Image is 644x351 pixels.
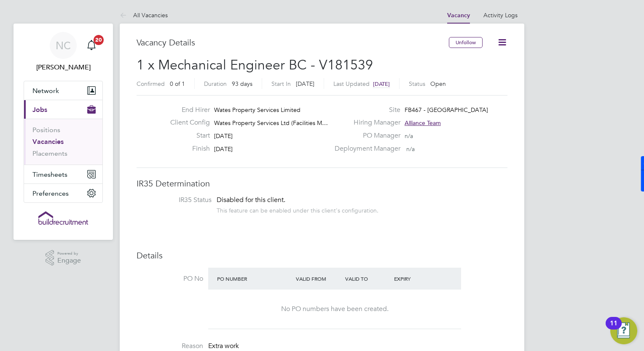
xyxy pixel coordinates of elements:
label: IR35 Status [145,196,212,205]
label: Duration [204,80,227,88]
label: End Hirer [164,106,210,114]
img: buildrec-logo-retina.png [38,211,88,225]
h3: Vacancy Details [137,37,449,48]
span: [DATE] [214,132,233,140]
span: 1 x Mechanical Engineer BC - V181539 [137,57,373,73]
span: Timesheets [32,170,67,178]
label: Client Config [164,118,210,127]
h3: Details [137,250,507,261]
span: Open [430,80,446,88]
div: Valid From [294,271,343,286]
span: 20 [94,35,104,45]
div: PO Number [215,271,294,286]
a: All Vacancies [120,11,168,19]
span: n/a [405,132,413,140]
span: FB467 - [GEOGRAPHIC_DATA] [405,106,488,114]
span: Wates Property Services Limited [214,106,301,114]
a: Powered byEngage [46,250,81,266]
a: Placements [32,149,67,157]
label: Last Updated [333,80,370,88]
label: Confirmed [137,80,165,88]
span: Extra work [208,342,239,350]
span: Jobs [32,106,47,114]
label: Finish [164,144,210,153]
span: Powered by [57,250,81,257]
span: Wates Property Services Ltd (Facilities M… [214,119,328,127]
button: Jobs [24,100,102,119]
div: This feature can be enabled under this client's configuration. [217,205,378,214]
a: Go to home page [24,211,103,225]
span: [DATE] [373,80,390,88]
label: Status [409,80,425,88]
label: Deployment Manager [330,144,400,153]
span: Network [32,87,59,95]
div: Expiry [392,271,441,286]
span: [DATE] [214,145,233,153]
label: Reason [137,342,203,351]
button: Timesheets [24,165,102,183]
span: NC [56,40,71,51]
span: Engage [57,257,81,264]
div: Valid To [343,271,392,286]
a: Vacancy [447,12,470,19]
div: No PO numbers have been created. [217,305,453,314]
span: n/a [406,145,415,153]
span: 93 days [232,80,252,88]
a: Vacancies [32,138,64,146]
div: 11 [610,323,617,334]
span: Preferences [32,189,69,197]
span: Disabled for this client. [217,196,285,204]
span: 0 of 1 [170,80,185,88]
label: PO No [137,274,203,283]
label: PO Manager [330,131,400,140]
div: Jobs [24,119,102,165]
button: Open Resource Center, 11 new notifications [610,317,637,344]
button: Unfollow [449,37,483,48]
span: Natalie Carr [24,62,103,72]
button: Network [24,81,102,100]
label: Site [330,106,400,114]
label: Hiring Manager [330,118,400,127]
label: Start [164,131,210,140]
span: [DATE] [296,80,314,88]
span: Alliance Team [405,119,441,127]
button: Preferences [24,184,102,202]
a: Activity Logs [483,11,518,19]
a: Positions [32,126,60,134]
h3: IR35 Determination [137,178,507,189]
a: NC[PERSON_NAME] [24,32,103,72]
label: Start In [271,80,291,88]
nav: Main navigation [13,24,113,240]
a: 20 [83,32,100,59]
